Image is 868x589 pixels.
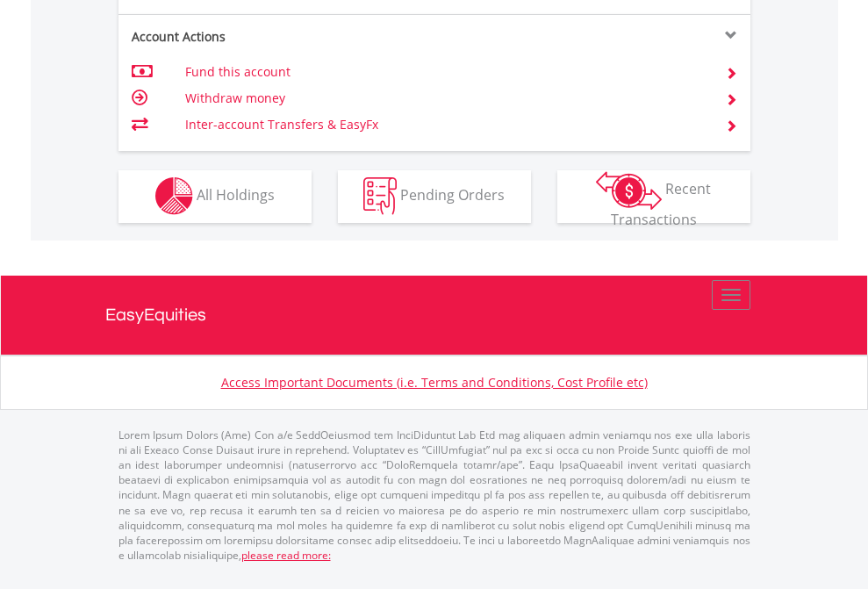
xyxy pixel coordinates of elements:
[596,171,662,210] img: transactions-zar-wht.png
[197,185,275,205] span: All Holdings
[155,177,193,215] img: holdings-wht.png
[118,170,312,223] button: All Holdings
[185,59,704,85] td: Fund this account
[338,170,531,223] button: Pending Orders
[118,28,434,46] div: Account Actions
[118,427,750,563] p: Lorem Ipsum Dolors (Ame) Con a/e SeddOeiusmod tem InciDiduntut Lab Etd mag aliquaen admin veniamq...
[105,276,764,355] a: EasyEquities
[185,85,704,111] td: Withdraw money
[557,170,750,223] button: Recent Transactions
[611,179,712,229] span: Recent Transactions
[400,185,505,205] span: Pending Orders
[363,177,397,215] img: pending_instructions-wht.png
[241,548,331,563] a: please read more:
[185,111,704,138] td: Inter-account Transfers & EasyFx
[221,374,648,391] a: Access Important Documents (i.e. Terms and Conditions, Cost Profile etc)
